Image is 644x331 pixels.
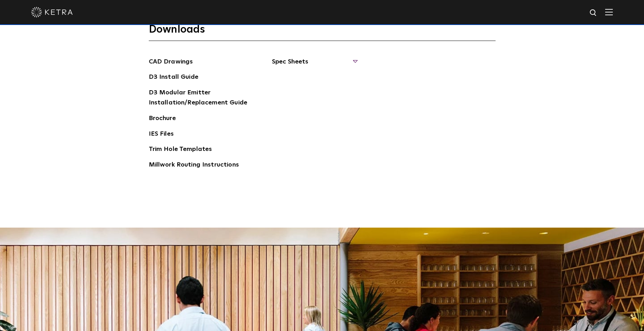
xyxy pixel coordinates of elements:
[149,144,212,155] a: Trim Hole Templates
[31,7,73,17] img: ketra-logo-2019-white
[605,9,613,15] img: Hamburger%20Nav.svg
[272,57,357,72] span: Spec Sheets
[149,88,253,109] a: D3 Modular Emitter Installation/Replacement Guide
[149,160,239,171] a: Millwork Routing Instructions
[149,57,193,68] a: CAD Drawings
[149,23,496,41] h3: Downloads
[149,72,198,83] a: D3 Install Guide
[149,129,174,140] a: IES Files
[589,9,598,17] img: search icon
[149,113,176,125] a: Brochure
